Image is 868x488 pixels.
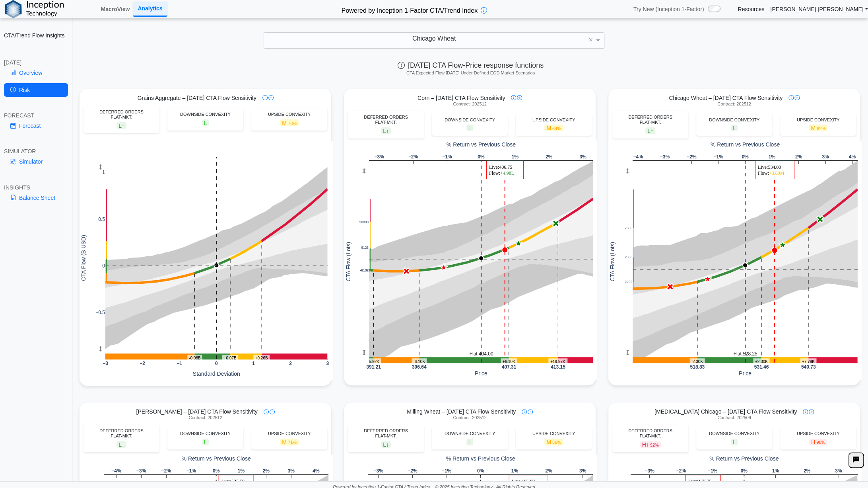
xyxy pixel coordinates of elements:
[809,439,827,445] span: H
[381,127,391,134] span: L
[280,119,299,126] span: M
[255,112,323,117] div: UPSIDE CONVEXITY
[138,94,256,102] span: Grains Aggregate – [DATE] CTA Flow Sensitivity
[616,428,684,439] div: DEFERRED ORDERS FLAT-MKT.
[4,155,68,168] a: Simulator
[588,36,593,43] span: ×
[633,6,704,13] span: Try New (Inception 1-Factor)
[4,119,68,133] a: Forecast
[453,102,486,107] span: Contract: 202512
[794,95,800,100] img: plus-icon.svg
[255,431,323,436] div: UPSIDE CONVEXITY
[4,66,68,80] a: Overview
[398,61,544,69] span: [DATE] CTA Flow-Price response functions
[520,431,588,436] div: UPSIDE CONVEXITY
[117,441,126,448] span: L
[4,83,68,97] a: Risk
[552,440,561,445] span: 56%
[4,32,68,39] h2: CTA/Trend Flow Insights
[466,125,474,131] span: L
[288,121,297,126] span: 78%
[817,126,825,131] span: 82%
[517,95,522,100] img: plus-icon.svg
[645,127,655,134] span: L
[122,441,124,448] span: ↓
[171,112,239,117] div: DOWNSIDE CONVEXITY
[87,109,155,120] div: DEFERRED ORDERS FLAT-MKT.
[669,94,783,102] span: Chicago Wheat – [DATE] CTA Flow Sensitivity
[522,409,527,414] img: info-icon.svg
[4,59,68,66] div: [DATE]
[4,148,68,155] div: SIMULATOR
[352,115,420,125] div: DEFERRED ORDERS FLAT-MKT.
[436,117,504,123] div: DOWNSIDE CONVEXITY
[188,415,222,420] span: Contract: 202512
[4,184,68,191] div: INSIGHTS
[117,122,126,129] span: L
[466,439,474,445] span: L
[412,35,456,42] span: Chicago Wheat
[270,409,275,414] img: plus-icon.svg
[809,125,827,131] span: M
[520,117,588,123] div: UPSIDE CONVEXITY
[133,2,167,16] a: Analytics
[646,441,649,448] span: ↑
[262,95,268,100] img: info-icon.svg
[717,102,751,107] span: Contract: 202512
[136,408,258,415] span: [PERSON_NAME] – [DATE] CTA Flow Sensitivity
[338,4,481,15] h2: Powered by Inception 1-Factor CTA/Trend Index
[587,33,594,48] span: Clear value
[171,431,239,436] div: DOWNSIDE CONVEXITY
[202,439,209,445] span: L
[268,95,274,100] img: plus-icon.svg
[528,409,533,414] img: plus-icon.svg
[640,441,660,448] span: H
[651,127,653,134] span: ↑
[816,440,825,445] span: 98%
[4,112,68,119] div: FORECAST
[738,6,764,13] a: Resources
[770,6,868,13] a: [PERSON_NAME].[PERSON_NAME]
[417,94,505,102] span: Corn – [DATE] CTA Flow Sensitivity
[87,428,155,439] div: DEFERRED ORDERS FLAT-MKT.
[407,408,516,415] span: Milling Wheat – [DATE] CTA Flow Sensitivity
[788,95,794,100] img: info-icon.svg
[122,122,124,129] span: ↑
[700,117,768,123] div: DOWNSIDE CONVEXITY
[264,409,269,414] img: info-icon.svg
[288,440,297,445] span: 71%
[77,70,864,76] h5: CTA Expected Flow [DATE] Under Defined EOD Market Scenarios
[809,409,814,414] img: plus-icon.svg
[386,441,389,448] span: ↓
[4,191,68,205] a: Balance Sheet
[97,2,133,16] a: MacroView
[616,115,684,125] div: DEFERRED ORDERS FLAT-MKT.
[453,415,486,420] span: Contract: 202512
[552,126,561,131] span: 64%
[544,125,563,131] span: M
[784,431,852,436] div: UPSIDE CONVEXITY
[654,408,797,415] span: [MEDICAL_DATA] Chicago – [DATE] CTA Flow Sensitivity
[803,409,808,414] img: info-icon.svg
[784,117,852,123] div: UPSIDE CONVEXITY
[717,415,751,420] span: Contract: 202509
[544,439,563,445] span: M
[436,431,504,436] div: DOWNSIDE CONVEXITY
[202,119,209,126] span: L
[386,127,389,134] span: ↑
[731,439,738,445] span: L
[700,431,768,436] div: DOWNSIDE CONVEXITY
[731,125,738,131] span: L
[511,95,516,100] img: info-icon.svg
[650,443,659,447] span: 92%
[381,441,391,448] span: L
[352,428,420,439] div: DEFERRED ORDERS FLAT-MKT.
[280,439,299,445] span: M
